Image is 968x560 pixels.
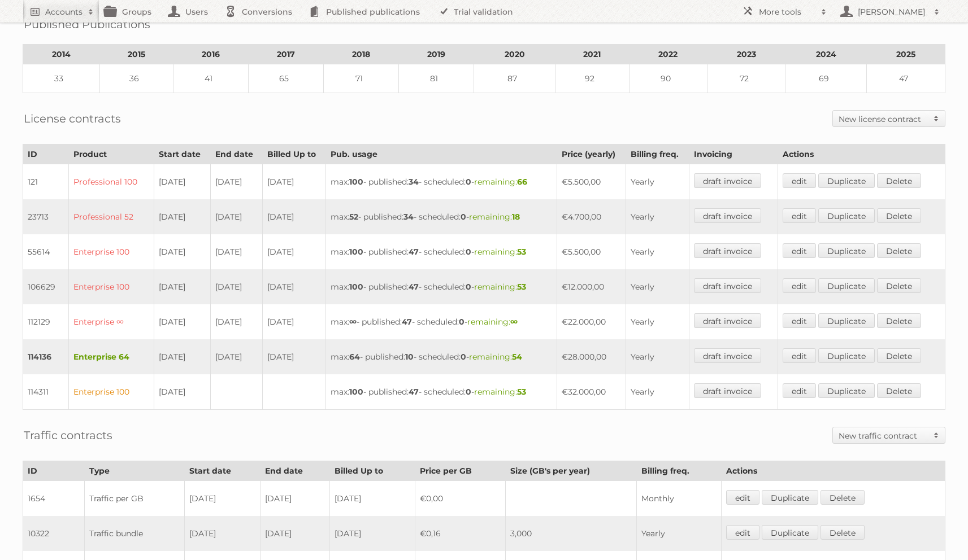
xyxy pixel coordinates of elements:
[260,516,329,551] td: [DATE]
[517,387,526,397] strong: 53
[506,461,637,481] th: Size (GB's per year)
[68,269,154,304] td: Enterprise 100
[557,339,626,374] td: €28.000,00
[23,64,100,93] td: 33
[694,313,761,328] a: draft invoice
[415,461,506,481] th: Price per GB
[517,177,527,187] strong: 66
[324,45,399,64] th: 2018
[84,481,185,517] td: Traffic per GB
[24,16,150,33] h2: Published Publications
[260,481,329,517] td: [DATE]
[636,516,721,551] td: Yearly
[260,461,329,481] th: End date
[23,234,69,269] td: 55614
[405,352,414,362] strong: 10
[210,269,262,304] td: [DATE]
[629,64,707,93] td: 90
[68,145,154,164] th: Product
[877,278,921,293] a: Delete
[262,234,326,269] td: [DATE]
[783,383,816,398] a: edit
[694,383,761,398] a: draft invoice
[778,145,945,164] th: Actions
[68,164,154,200] td: Professional 100
[877,243,921,258] a: Delete
[466,177,471,187] strong: 0
[877,348,921,363] a: Delete
[84,516,185,551] td: Traffic bundle
[409,282,419,292] strong: 47
[154,145,211,164] th: Start date
[517,282,526,292] strong: 53
[555,64,629,93] td: 92
[694,208,761,223] a: draft invoice
[855,6,928,17] h2: [PERSON_NAME]
[839,113,928,125] h2: New license contract
[636,461,721,481] th: Billing freq.
[785,64,867,93] td: 69
[694,348,761,363] a: draft invoice
[512,212,520,222] strong: 18
[262,145,326,164] th: Billed Up to
[928,427,945,443] span: Toggle
[154,374,211,410] td: [DATE]
[409,177,419,187] strong: 34
[154,339,211,374] td: [DATE]
[726,525,759,540] a: edit
[694,278,761,293] a: draft invoice
[557,269,626,304] td: €12.000,00
[626,304,689,339] td: Yearly
[23,481,85,517] td: 1654
[762,490,818,505] a: Duplicate
[636,481,721,517] td: Monthly
[626,145,689,164] th: Billing freq.
[469,352,522,362] span: remaining:
[349,387,363,397] strong: 100
[23,461,85,481] th: ID
[23,269,69,304] td: 106629
[783,208,816,223] a: edit
[326,199,557,234] td: max: - published: - scheduled: -
[707,45,785,64] th: 2023
[409,387,419,397] strong: 47
[154,269,211,304] td: [DATE]
[262,164,326,200] td: [DATE]
[707,64,785,93] td: 72
[759,6,815,17] h2: More tools
[557,234,626,269] td: €5.500,00
[469,212,520,222] span: remaining:
[210,339,262,374] td: [DATE]
[154,199,211,234] td: [DATE]
[349,247,363,257] strong: 100
[23,339,69,374] td: 114136
[555,45,629,64] th: 2021
[783,243,816,258] a: edit
[326,304,557,339] td: max: - published: - scheduled: -
[409,247,419,257] strong: 47
[474,45,555,64] th: 2020
[249,45,324,64] th: 2017
[783,173,816,188] a: edit
[23,304,69,339] td: 112129
[185,481,261,517] td: [DATE]
[24,427,112,444] h2: Traffic contracts
[210,234,262,269] td: [DATE]
[474,64,555,93] td: 87
[818,348,875,363] a: Duplicate
[349,352,360,362] strong: 64
[173,64,249,93] td: 41
[517,247,526,257] strong: 53
[626,269,689,304] td: Yearly
[23,199,69,234] td: 23713
[467,317,518,327] span: remaining:
[262,304,326,339] td: [DATE]
[461,352,466,362] strong: 0
[326,269,557,304] td: max: - published: - scheduled: -
[23,374,69,410] td: 114311
[326,234,557,269] td: max: - published: - scheduled: -
[833,427,945,443] a: New traffic contract
[821,490,865,505] a: Delete
[185,516,261,551] td: [DATE]
[210,164,262,200] td: [DATE]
